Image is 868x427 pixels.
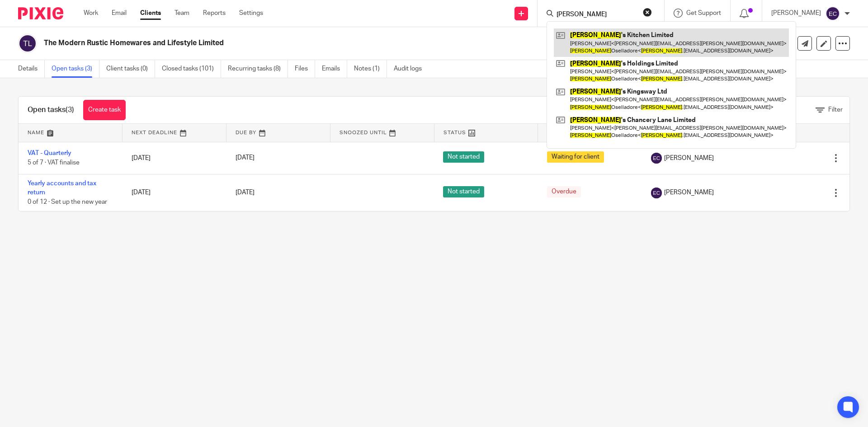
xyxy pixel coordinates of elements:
a: Work [84,9,98,18]
h1: Open tasks [28,105,74,115]
a: Yearly accounts and tax return [28,180,96,196]
a: Reports [203,9,226,18]
a: Details [18,60,45,78]
a: Client tasks (0) [106,60,155,78]
span: Overdue [547,186,581,197]
span: Waiting for client [547,151,604,163]
span: [PERSON_NAME] [664,154,714,163]
a: Email [112,9,127,18]
a: Clients [140,9,161,18]
a: Audit logs [394,60,429,78]
td: [DATE] [123,142,226,174]
span: Status [443,130,466,135]
span: [DATE] [236,189,255,196]
span: 5 of 7 · VAT finalise [28,160,80,166]
a: Files [295,60,315,78]
input: Search [556,11,637,19]
a: Team [175,9,189,18]
a: Create task [83,100,126,120]
img: svg%3E [18,34,37,53]
img: svg%3E [651,153,662,164]
button: Clear [643,8,652,17]
span: 0 of 12 · Set up the new year [28,199,107,205]
a: Recurring tasks (8) [228,60,288,78]
a: Notes (1) [354,60,387,78]
img: svg%3E [826,6,840,21]
p: [PERSON_NAME] [771,9,821,18]
a: Settings [239,9,263,18]
h2: The Modern Rustic Homewares and Lifestyle Limited [44,38,590,48]
td: [DATE] [123,174,226,211]
span: [DATE] [236,155,255,161]
a: VAT - Quarterly [28,150,71,156]
span: Not started [443,151,484,163]
a: Closed tasks (101) [162,60,221,78]
span: Filter [828,107,843,113]
span: Snoozed Until [340,130,387,135]
span: [PERSON_NAME] [664,188,714,197]
span: Not started [443,186,484,197]
a: Emails [322,60,347,78]
span: (3) [66,106,74,113]
span: Get Support [686,10,721,16]
img: svg%3E [651,188,662,198]
img: Pixie [18,7,63,19]
a: Open tasks (3) [52,60,99,78]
